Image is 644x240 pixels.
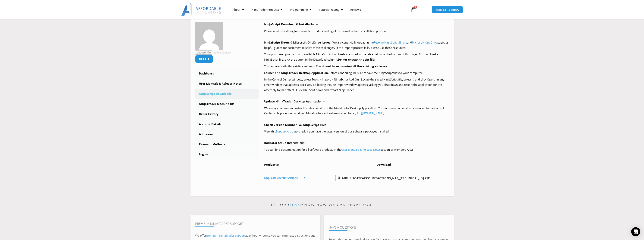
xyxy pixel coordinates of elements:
a: 0 [405,4,422,15]
b: NinjaScript Download & Installation – [264,22,318,26]
b: NinjaScript Errors & Microsoft OneDrive Issues – [264,41,332,44]
b: Launch the NinjaTrader Desktop Application. [264,71,329,75]
b: Update NinjaTrader Desktop Application – [264,99,325,103]
p: View this to check if you have the latest version of our software packages installed. [264,129,449,134]
nav: Menu [229,5,406,14]
h4: Premium NinjaTrader Support [195,222,316,226]
a: premium NinjaTrader support [206,234,245,237]
p: In the Control Center window, select Tools > Import > NinjaScript Add-On. Locate the saved NinjaS... [264,77,449,93]
p: Let our know how we can serve you! [190,202,454,208]
p: Your purchased products with available NinjaScript downloads are listed in the table below, at th... [264,52,449,62]
a: Support Article [276,129,295,133]
p: We are continually updating the and pages as helpful guides for customers to solve these challeng... [264,40,449,50]
nav: Account pages [195,69,259,159]
a: Addresses [195,129,259,139]
p: We always recommend using the latest version of the NinjaTrader Desktop Application. You can see ... [264,106,449,116]
p: You can overwrite the existing software. [264,64,449,69]
a: team [289,203,301,207]
a: Dashboard [195,69,259,78]
span: 0 [414,6,417,9]
span: We offer [195,234,206,237]
a: User Manuals & Release Notes [341,148,381,151]
a: Order History [195,109,259,119]
img: LogoAI | Affordable Indicators – NinjaTrader [181,3,221,16]
img: ca58f92bfe4b5bcb580fe2ffd97a195d5b9215f3b0063f9e2be3f020127710df [195,22,223,50]
p: You can find documentation for all software products in the section of Members Area. [264,147,449,152]
a: Logout [195,150,259,159]
a: NinjaScript Downloads [195,89,259,99]
a: Account Details [195,119,259,129]
span: MEMBERS AREA [435,8,459,11]
a: Programming [286,5,315,14]
a: NinjaTrader Products [248,5,286,14]
a: User Manuals & Release Notes [195,79,259,89]
div: Open Intercom Messenger [631,227,640,236]
a: Duplicate Account Actions - 1 PC [264,176,306,180]
a: NinjaTrader Machine IDs [195,99,259,109]
b: Indicator Setup Instructions – [264,141,307,145]
a: [URL][DOMAIN_NAME] [355,111,384,115]
a: Reviews [347,5,365,14]
span: Product(s) [264,163,279,166]
a: MEMBERS AREA [432,6,463,14]
h4: Have A Question? [329,226,449,229]
a: Payment Methods [195,139,259,149]
span: Download [377,163,391,166]
a: Resolve NinjaScript Errors [374,41,407,44]
a: Microsoft OneDrive [412,41,437,44]
a: AIDuplicateAccountActions_NT8_[TECHNICAL_ID].zip [335,175,432,181]
p: Before continuing, be sure to save the NinjaScript files to your computer. [264,70,449,76]
b: Do not extract the zip file! [338,58,375,61]
b: Check Version Number For NinjaScript Files – [264,123,328,127]
a: About [229,5,248,14]
b: You do not have to uninstall the existing software. [316,64,388,68]
a: Futures Trading [315,5,347,14]
p: Please read everything for a complete understanding of the download and installation process. [264,29,449,34]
